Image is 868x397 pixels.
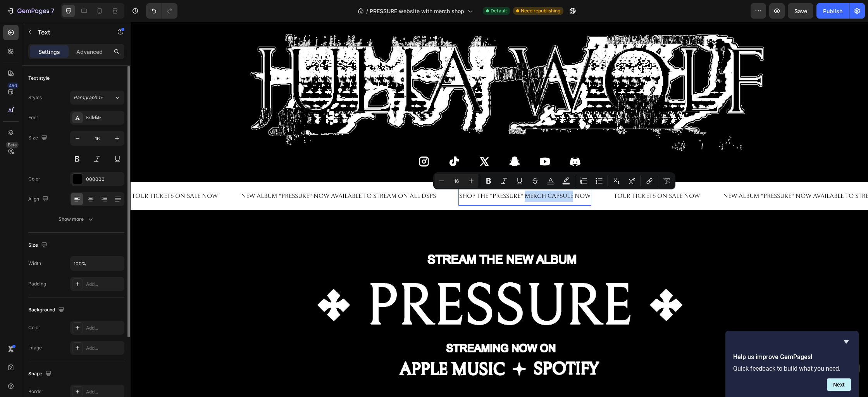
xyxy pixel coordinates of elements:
[59,215,95,223] div: Show more
[28,388,43,395] div: Border
[733,337,851,391] div: Help us improve GemPages!
[816,3,849,19] button: Publish
[521,7,560,14] span: Need republishing
[38,27,103,37] p: Text
[28,75,50,82] div: Text style
[794,8,807,14] span: Save
[51,6,54,15] p: 7
[28,114,38,121] div: Font
[146,3,177,19] div: Undo/Redo
[28,133,49,143] div: Size
[28,324,40,331] div: Color
[28,240,49,251] div: Size
[131,22,868,397] iframe: Design area
[28,260,41,267] div: Width
[3,3,58,19] button: 7
[28,194,50,205] div: Align
[110,169,305,180] p: NEW ALBUM "PRESSURE" NOW AVAILABLE TO STREAM ON ALL DSPS
[28,369,53,379] div: Shape
[28,175,40,182] div: Color
[74,94,103,101] span: Paragraph 1*
[28,280,46,287] div: Padding
[483,169,569,180] p: TOUR TICKETS ON SALE NOW
[86,388,122,395] div: Add...
[86,115,122,122] div: Bellefair
[28,344,42,351] div: Image
[86,325,122,332] div: Add...
[823,7,842,15] div: Publish
[28,94,42,101] div: Styles
[788,3,813,19] button: Save
[592,169,787,180] p: NEW ALBUM "PRESSURE" NOW AVAILABLE TO STREAM ON ALL DSPS
[1,169,87,180] p: TOUR TICKETS ON SALE NOW
[38,48,60,56] p: Settings
[28,212,124,226] button: Show more
[366,7,368,15] span: /
[842,337,851,346] button: Hide survey
[70,91,124,105] button: Paragraph 1*
[6,142,19,148] div: Beta
[71,256,124,270] input: Auto
[76,48,103,56] p: Advanced
[433,172,675,189] div: Editor contextual toolbar
[7,82,19,89] div: 450
[733,365,851,372] p: Quick feedback to build what you need.
[28,305,66,315] div: Background
[329,169,460,180] p: SHOP THE "PRESSURE" MERCH CAPSULE NOW
[103,201,634,390] img: gempages_552386678489089154-eabd6dc5-1850-4e13-84c6-d2ec28a7936f.png
[827,378,851,391] button: Next question
[86,176,122,183] div: 000000
[328,168,461,181] div: Rich Text Editor. Editing area: main
[86,345,122,352] div: Add...
[482,168,570,181] div: Rich Text Editor. Editing area: main
[370,7,464,15] span: PRESSURE website with merch shop
[86,281,122,288] div: Add...
[733,352,851,362] h2: Help us improve GemPages!
[491,7,507,14] span: Default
